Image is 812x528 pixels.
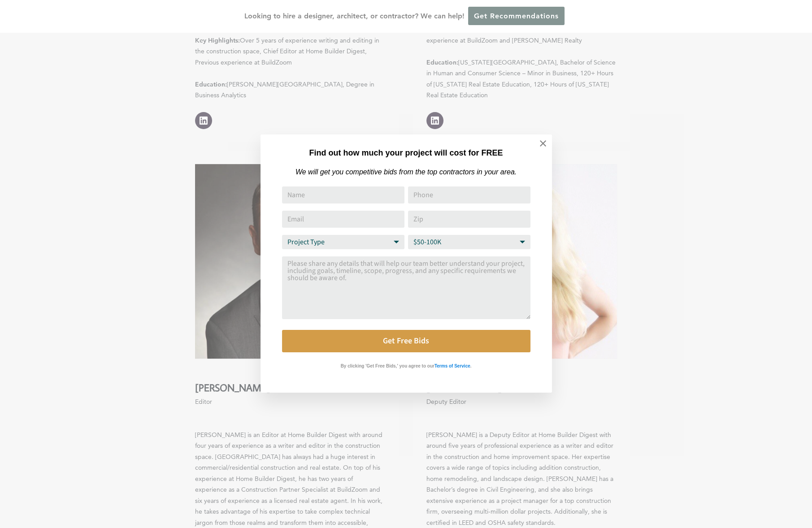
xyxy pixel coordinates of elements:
[408,211,530,228] input: Zip
[408,235,530,249] select: Budget Range
[470,364,472,368] strong: .
[282,186,404,203] input: Name
[282,256,530,319] textarea: Comment or Message
[527,128,559,159] button: Close
[434,361,470,369] a: Terms of Service
[434,364,470,368] strong: Terms of Service
[341,364,434,368] strong: By clicking 'Get Free Bids,' you agree to our
[408,186,530,203] input: Phone
[282,330,530,352] button: Get Free Bids
[282,211,404,228] input: Email Address
[309,148,503,157] strong: Find out how much your project will cost for FREE
[282,235,404,249] select: Project Type
[295,168,517,176] em: We will get you competitive bids from the top contractors in your area.
[640,463,801,517] iframe: Drift Widget Chat Controller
